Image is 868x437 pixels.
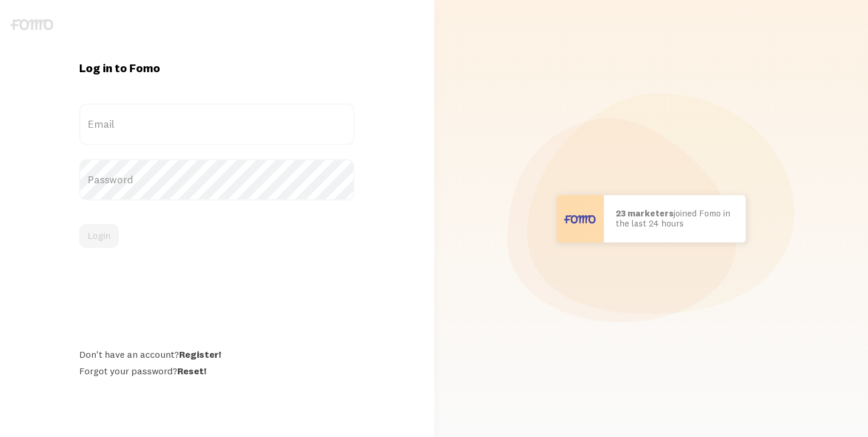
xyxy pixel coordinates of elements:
[79,365,355,377] div: Forgot your password?
[557,195,604,242] img: User avatar
[79,60,355,76] h1: Log in to Fomo
[79,159,355,200] label: Password
[79,348,355,360] div: Don't have an account?
[79,103,355,145] label: Email
[11,19,53,30] img: fomo-logo-gray-b99e0e8ada9f9040e2984d0d95b3b12da0074ffd48d1e5cb62ac37fc77b0b268.svg
[177,365,206,377] a: Reset!
[616,208,674,219] b: 23 marketers
[616,209,734,228] p: joined Fomo in the last 24 hours
[179,348,221,360] a: Register!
